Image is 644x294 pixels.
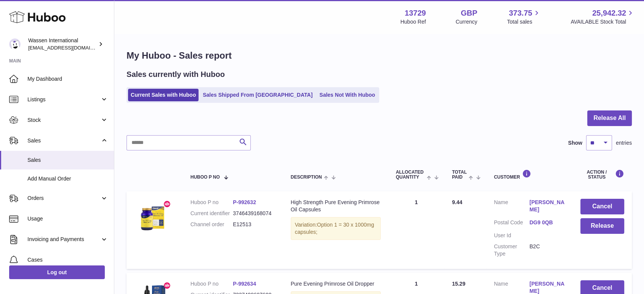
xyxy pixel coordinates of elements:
a: Sales Shipped From [GEOGRAPHIC_DATA] [200,89,315,101]
span: Sales [27,157,108,164]
span: Option 1 = 30 x 1000mg capsules; [295,222,374,235]
span: Listings [27,96,100,103]
span: Description [291,175,322,180]
div: Huboo Ref [400,18,426,26]
span: 9.44 [452,199,462,205]
span: AVAILABLE Stock Total [570,18,635,26]
a: P-992632 [233,199,256,205]
span: My Dashboard [27,75,108,83]
dd: 3746439168074 [233,210,275,217]
div: High Strength Pure Evening Primrose Oil Capsules [291,199,381,213]
a: 373.75 Total sales [507,8,541,26]
span: Usage [27,215,108,222]
dt: Huboo P no [191,199,233,206]
dt: User Id [494,232,529,239]
dt: Postal Code [494,219,529,228]
dt: Channel order [191,221,233,228]
button: Release All [587,110,632,126]
span: Orders [27,195,100,202]
a: Sales Not With Huboo [317,89,378,101]
span: entries [616,139,632,147]
button: Cancel [580,199,624,214]
span: Add Manual Order [27,175,108,182]
span: 25,942.32 [592,8,626,18]
div: Variation: [291,217,381,240]
span: Invoicing and Payments [27,236,100,243]
a: Log out [9,265,105,279]
span: Cases [27,256,108,264]
strong: GBP [461,8,477,18]
div: Customer [494,169,565,180]
div: Currency [456,18,477,26]
a: [PERSON_NAME] [529,199,565,213]
span: Total sales [507,18,541,26]
td: 1 [388,191,444,268]
a: Current Sales with Huboo [128,89,199,101]
a: P-992634 [233,281,256,287]
a: 25,942.32 AVAILABLE Stock Total [570,8,635,26]
h1: My Huboo - Sales report [127,50,632,62]
dd: B2C [529,243,565,257]
img: gemma.moses@wassen.com [9,38,21,50]
dt: Huboo P no [191,280,233,288]
span: Huboo P no [191,175,220,180]
span: Stock [27,117,100,124]
strong: 13729 [405,8,426,18]
div: Wassen International [28,37,97,51]
dt: Customer Type [494,243,529,257]
span: 373.75 [509,8,532,18]
dt: Current identifier [191,210,233,217]
dd: E12513 [233,221,275,228]
div: Pure Evening Primrose Oil Dropper [291,280,381,288]
a: DG9 0QB [529,219,565,226]
span: [EMAIL_ADDRESS][DOMAIN_NAME] [28,45,112,51]
div: Action / Status [580,169,624,180]
span: Total paid [452,170,467,180]
h2: Sales currently with Huboo [127,69,225,80]
label: Show [568,139,582,147]
span: ALLOCATED Quantity [396,170,425,180]
button: Release [580,218,624,234]
span: 15.29 [452,281,465,287]
img: EveningPrimroseOilCapsules_TopSanteLogo.png [134,199,172,237]
dt: Name [494,199,529,215]
span: Sales [27,137,100,144]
